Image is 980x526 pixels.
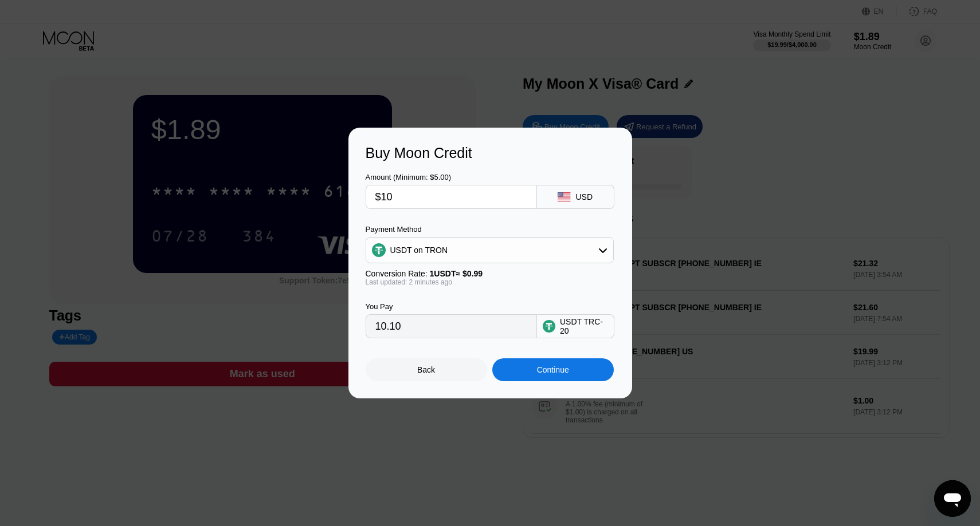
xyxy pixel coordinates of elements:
div: Buy Moon Credit [366,145,615,161]
div: Continue [537,365,569,374]
div: USD [575,192,593,201]
div: USDT on TRON [366,239,613,262]
input: $0.00 [375,185,527,208]
div: Continue [492,358,614,381]
div: USDT on TRON [390,246,448,255]
div: Amount (Minimum: $5.00) [366,173,537,181]
div: Payment Method [366,225,614,234]
div: Back [366,358,487,381]
div: Last updated: 2 minutes ago [366,278,614,286]
span: 1 USDT ≈ $0.99 [430,269,483,278]
iframe: Bouton de lancement de la fenêtre de messagerie [934,480,971,517]
div: Back [417,365,435,374]
div: USDT TRC-20 [560,317,608,335]
div: Conversion Rate: [366,269,614,278]
div: You Pay [366,302,537,311]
